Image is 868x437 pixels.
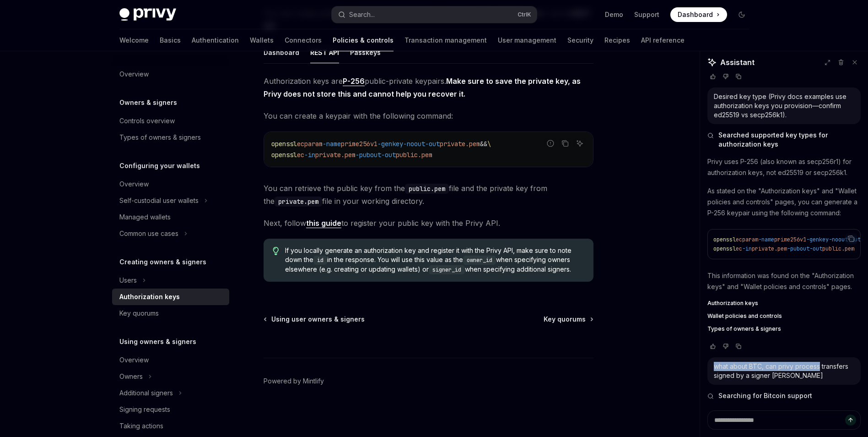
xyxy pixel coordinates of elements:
span: public.pem [822,245,854,252]
a: Types of owners & signers [707,325,861,333]
span: openssl [713,245,736,252]
button: Toggle Self-custodial user wallets section [112,192,229,209]
span: -name [758,236,774,243]
a: Dashboard [670,7,727,22]
span: Searching for Bitcoin support [718,391,812,400]
button: Searched supported key types for authorization keys [707,131,861,149]
span: Using user owners & signers [271,315,365,324]
a: Managed wallets [112,209,229,225]
a: Transaction management [404,29,487,51]
span: Ctrl K [518,11,531,18]
a: Wallet policies and controls [707,312,861,320]
span: ecparam [736,236,758,243]
div: Managed wallets [119,212,171,223]
span: ec [736,245,742,252]
div: Search... [349,9,375,20]
a: Recipes [604,29,630,51]
span: -out [381,151,396,159]
a: Wallets [250,29,274,51]
h5: Owners & signers [119,97,177,108]
div: Overview [119,355,149,366]
span: private.pem [752,245,787,252]
h5: Creating owners & signers [119,257,206,268]
span: Types of owners & signers [707,325,781,333]
span: -noout [403,140,425,148]
a: Overview [112,66,229,82]
code: owner_id [463,256,496,265]
h5: Using owners & signers [119,336,196,347]
button: Copy the contents from the code block [845,233,857,245]
span: ecparam [297,140,323,148]
code: public.pem [405,184,449,194]
a: User management [498,29,556,51]
span: Dashboard [678,10,713,19]
div: Self-custodial user wallets [119,195,199,206]
span: -name [323,140,341,148]
button: Toggle Additional signers section [112,385,229,401]
button: Toggle Owners section [112,368,229,385]
span: -noout [829,236,848,243]
span: && [480,140,487,148]
span: Authorization keys are public-private keypairs. [264,75,593,100]
div: Overview [119,179,149,190]
svg: Tip [273,247,279,255]
a: Powered by Mintlify [264,377,324,386]
span: Authorization keys [707,300,758,307]
a: Demo [605,10,623,19]
button: Send message [845,415,856,426]
button: Toggle Common use cases section [112,225,229,242]
code: signer_id [429,265,465,274]
code: private.pem [275,197,322,207]
div: Owners [119,371,143,382]
button: Vote that response was good [707,342,718,351]
div: Key quorums [119,308,159,319]
p: As stated on the "Authorization keys" and "Wallet policies and controls" pages, you can generate ... [707,186,861,218]
span: You can retrieve the public key from the file and the private key from the file in your working d... [264,182,593,208]
button: Copy chat response [733,72,744,81]
h5: Configuring your wallets [119,160,200,171]
button: Vote that response was not good [720,342,731,351]
div: Additional signers [119,388,173,399]
span: openssl [271,140,297,148]
div: Desired key type (Privy docs examples use authorization keys you provision—confirm ed25519 vs sec... [714,92,854,120]
a: API reference [641,29,685,51]
a: Connectors [285,29,322,51]
span: Next, follow to register your public key with the Privy API. [264,217,593,229]
a: Overview [112,176,229,192]
div: Dashboard [264,42,299,63]
span: -genkey [806,236,829,243]
textarea: Ask a question... [707,410,861,430]
button: Vote that response was good [707,72,718,81]
span: -pubout [356,151,381,159]
button: Copy the contents from the code block [559,137,571,149]
a: Authorization keys [112,289,229,305]
a: P-256 [343,76,365,86]
p: This information was found on the "Authorization keys" and "Wallet policies and controls" pages. [707,270,861,292]
a: Authorization keys [707,300,861,307]
span: ec [297,151,304,159]
span: -pubout [787,245,809,252]
a: Overview [112,352,229,368]
button: Toggle Users section [112,272,229,289]
a: Basics [160,29,181,51]
div: Authorization keys [119,291,180,302]
button: Vote that response was not good [720,72,731,81]
span: private.pem [315,151,356,159]
a: Security [567,29,593,51]
button: Open search [332,6,537,23]
div: what about BTC, can privy process transfers signed by a signer [PERSON_NAME] [714,362,854,380]
a: this guide [306,218,341,228]
p: Privy uses P-256 (also known as secp256r1) for authorization keys, not ed25519 or secp256k1. [707,156,861,178]
span: -in [304,151,315,159]
button: Ask AI [574,137,586,149]
span: -out [809,245,822,252]
a: Welcome [119,29,149,51]
span: You can create a keypair with the following command: [264,109,593,122]
div: Common use cases [119,228,178,239]
a: Signing requests [112,401,229,418]
button: Toggle dark mode [734,7,749,22]
button: Report incorrect code [545,137,556,149]
div: Types of owners & signers [119,132,201,143]
span: private.pem [440,140,480,148]
span: \ [487,140,491,148]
